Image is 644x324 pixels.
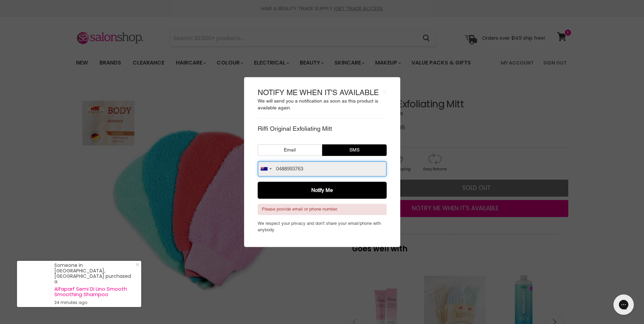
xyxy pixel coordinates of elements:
a: Close Notification [133,263,140,269]
p: Please provide email or phone number. [258,204,387,215]
input: 0412 345 678 [258,161,387,177]
button: × [383,87,387,94]
div: Australia: +61 [258,161,274,176]
p: We respect your privacy and don't share your email/phone with anybody. [258,220,387,233]
h4: Riffi Original Exfoliating Mitt [258,126,387,132]
button: Email [258,144,322,156]
a: Alfaparf Semi Di Lino Smooth Smoothing Shampoo [54,286,134,297]
h3: NOTIFY ME WHEN IT'S AVAILABLE [258,87,387,98]
div: Someone in [GEOGRAPHIC_DATA], [GEOGRAPHIC_DATA] purchased a [54,263,134,305]
p: We will send you a notification as soon as this product is available again. [258,98,387,112]
iframe: Gorgias live chat messenger [610,292,637,317]
small: 24 minutes ago [54,300,134,305]
button: Notify Me [258,182,387,199]
svg: Close Icon [135,263,140,267]
button: SMS [322,144,387,156]
a: Visit product page [17,261,51,307]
